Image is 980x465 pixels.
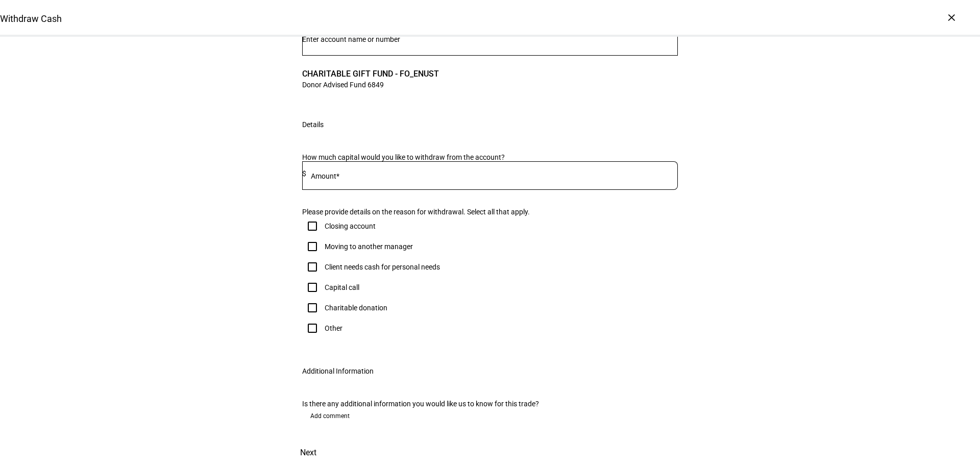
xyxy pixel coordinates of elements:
span: Add comment [310,408,350,424]
button: Add comment [302,408,358,424]
div: Is there any additional information you would like us to know for this trade? [302,400,678,408]
div: Closing account [325,222,376,230]
div: Moving to another manager [325,242,413,251]
mat-label: Amount* [311,172,339,180]
div: Additional Information [302,367,374,375]
div: Client needs cash for personal needs [325,263,440,271]
div: Details [302,120,324,129]
div: Capital call [325,283,359,291]
div: Please provide details on the reason for withdrawal. Select all that apply. [302,208,678,216]
span: Donor Advised Fund 6849 [302,80,439,89]
input: Number [302,35,678,43]
span: CHARITABLE GIFT FUND - FO_ENUST [302,68,439,80]
div: Other [325,324,342,332]
div: How much capital would you like to withdraw from the account? [302,153,678,161]
span: $ [302,169,306,178]
div: Charitable donation [325,304,387,312]
div: × [943,9,960,26]
span: Next [300,440,316,465]
button: Next [286,440,331,465]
